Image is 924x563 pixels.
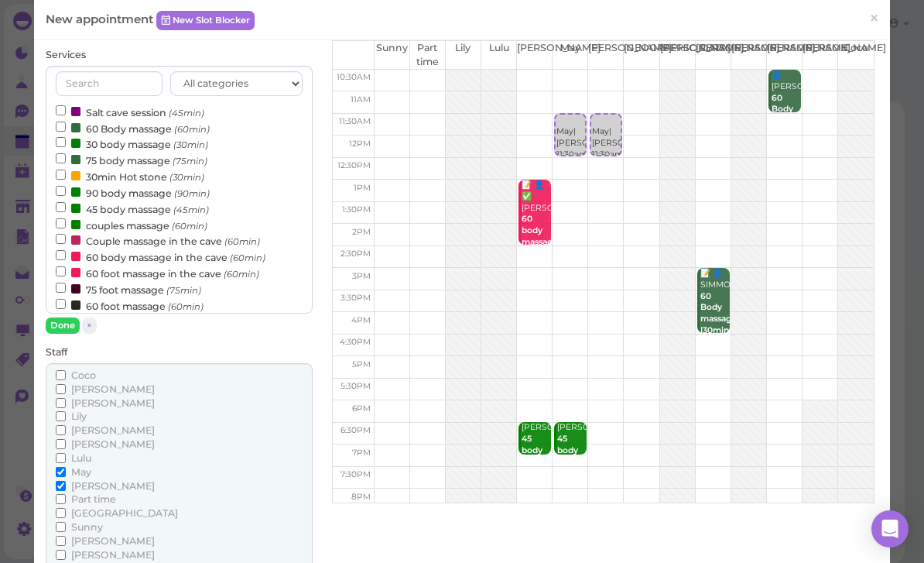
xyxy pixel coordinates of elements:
th: Lulu [481,41,517,69]
input: Salt cave session (45min) [56,105,66,115]
span: 1:30pm [342,204,371,215]
label: 60 body massage in the cave [56,249,265,265]
input: Part time [56,494,66,504]
small: (45min) [173,204,209,215]
input: couples massage (60min) [56,218,66,228]
label: 90 body massage [56,184,210,201]
input: [PERSON_NAME] [56,398,66,408]
input: 90 body massage (90min) [56,186,66,196]
span: [PERSON_NAME] [71,480,155,492]
label: 60 Body massage [56,120,210,136]
input: Couple massage in the cave (60min) [56,234,66,244]
span: [PERSON_NAME] [71,438,155,450]
small: (90min) [174,188,210,199]
span: 1pm [354,183,371,193]
label: 30min Hot stone [56,168,204,184]
label: Staff [46,345,67,359]
label: 45 body massage [56,201,209,217]
input: 60 foot massage in the cave (60min) [56,266,66,276]
small: (75min) [173,156,207,166]
input: [PERSON_NAME] [56,384,66,394]
span: 2:30pm [341,249,371,259]
input: 60 foot massage (60min) [56,299,66,309]
input: 30min Hot stone (30min) [56,170,66,180]
span: Sunny [71,521,103,533]
span: [PERSON_NAME] [71,383,155,395]
span: 8pm [351,492,371,502]
input: 30 body massage (30min) [56,137,66,147]
label: Couple massage in the cave [56,232,260,249]
small: (45min) [169,108,204,118]
span: Lulu [71,452,91,464]
input: 60 Body massage (60min) [56,122,66,132]
span: 7:30pm [341,469,371,479]
span: [PERSON_NAME] [71,549,155,561]
th: Sunny [374,41,409,69]
input: Sunny [56,522,66,532]
small: (60min) [172,221,207,232]
span: 11:30am [339,116,371,126]
div: Open Intercom Messenger [871,510,909,548]
small: (60min) [224,236,260,247]
span: 11am [351,94,371,105]
th: [PERSON_NAME] [695,41,731,69]
input: [PERSON_NAME] [56,439,66,449]
th: [PERSON_NAME] [659,41,695,69]
th: [PERSON_NAME] [731,41,766,69]
span: 6:30pm [341,425,371,435]
div: 📝 👤✅ [PERSON_NAME] deep [PERSON_NAME] 1:00pm - 2:30pm [521,180,551,352]
span: 3pm [352,271,371,281]
span: 6pm [352,403,371,414]
label: 60 foot massage in the cave [56,265,259,281]
span: × [869,8,879,29]
input: [PERSON_NAME] [56,425,66,435]
th: [PERSON_NAME] [766,41,802,69]
label: 60 foot massage [56,297,204,314]
small: (60min) [168,301,204,312]
span: 7pm [352,448,371,458]
span: 10:30am [337,72,371,82]
label: 75 foot massage [56,281,201,297]
b: 45 body massage [522,434,558,467]
input: 75 body massage (75min) [56,153,66,163]
label: couples massage [56,217,207,233]
input: Search [56,71,162,96]
span: [PERSON_NAME] [71,424,155,436]
label: 30 body massage [56,136,208,152]
span: [PERSON_NAME] [71,535,155,547]
th: [GEOGRAPHIC_DATA] [624,41,659,69]
button: Done [46,318,80,334]
span: 12pm [349,139,371,149]
small: (60min) [224,269,259,280]
input: Coco [56,370,66,380]
label: Services [46,48,86,62]
label: Salt cave session [56,104,204,120]
input: May [56,467,66,477]
div: 📝 👤SIMMONE deep [PERSON_NAME] 3:00pm - 4:30pm [700,268,730,417]
input: [PERSON_NAME] [56,550,66,560]
th: [PERSON_NAME] [802,41,837,69]
div: May|[PERSON_NAME] 11:30am [591,115,621,161]
label: 75 body massage [56,152,207,168]
span: 4:30pm [340,337,371,347]
input: [GEOGRAPHIC_DATA] [56,508,66,518]
th: May [553,41,588,69]
span: 12:30pm [337,160,371,170]
a: New Slot Blocker [156,11,255,29]
span: May [71,466,91,478]
input: [PERSON_NAME] [56,536,66,546]
th: Part time [409,41,445,69]
b: 45 body massage [557,434,594,467]
b: 60 Body massage [772,93,808,126]
span: 5pm [352,359,371,369]
div: 👤[PERSON_NAME] [PERSON_NAME] 10:30am - 11:30am [771,70,801,173]
span: [GEOGRAPHIC_DATA] [71,507,178,519]
span: [PERSON_NAME] [71,397,155,409]
span: 5:30pm [341,381,371,391]
span: × [87,320,92,331]
input: 45 body massage (45min) [56,202,66,212]
span: Lily [71,410,87,422]
small: (30min) [169,172,204,183]
small: (30min) [173,139,208,150]
th: Coco [838,41,874,69]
